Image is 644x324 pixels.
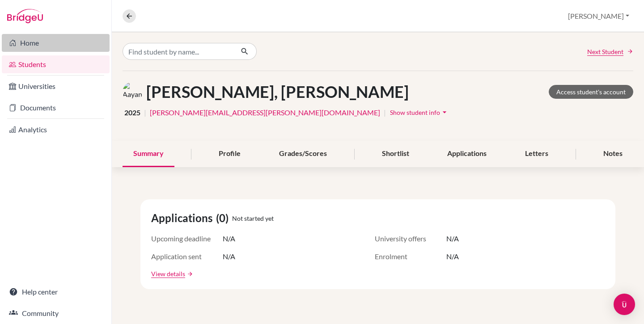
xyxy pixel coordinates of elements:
a: Documents [2,99,110,117]
button: Show student infoarrow_drop_down [390,105,449,119]
img: Bridge-U [7,9,43,23]
span: University offers [375,233,446,244]
a: Access student's account [549,85,633,99]
span: (0) [216,210,232,226]
span: Show student info [390,109,440,116]
div: Open Intercom Messenger [614,294,635,315]
a: View details [151,269,185,278]
div: Summary [123,141,174,167]
div: Notes [593,141,633,167]
div: Profile [208,141,251,167]
a: arrow_forward [185,271,193,277]
a: Students [2,55,110,73]
span: Next Student [587,47,623,56]
span: N/A [223,251,235,262]
div: Applications [436,141,497,167]
a: Community [2,304,110,322]
span: | [144,107,146,118]
a: Next Student [587,47,633,56]
span: 2025 [124,107,140,118]
span: Not started yet [232,214,274,223]
span: Upcoming deadline [151,233,223,244]
span: N/A [223,233,235,244]
span: | [384,107,386,118]
div: Grades/Scores [268,141,338,167]
a: Home [2,34,110,52]
span: N/A [446,251,459,262]
img: Aayan Aamir's avatar [123,82,143,102]
a: Universities [2,77,110,95]
input: Find student by name... [123,43,233,60]
a: [PERSON_NAME][EMAIL_ADDRESS][PERSON_NAME][DOMAIN_NAME] [150,107,380,118]
div: Shortlist [371,141,420,167]
span: Application sent [151,251,223,262]
i: arrow_drop_down [440,108,449,117]
span: N/A [446,233,459,244]
a: Analytics [2,121,110,139]
h1: [PERSON_NAME], [PERSON_NAME] [146,82,409,101]
button: [PERSON_NAME] [564,8,633,25]
span: Enrolment [375,251,446,262]
div: Letters [514,141,559,167]
a: Help center [2,283,110,301]
span: Applications [151,210,216,226]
